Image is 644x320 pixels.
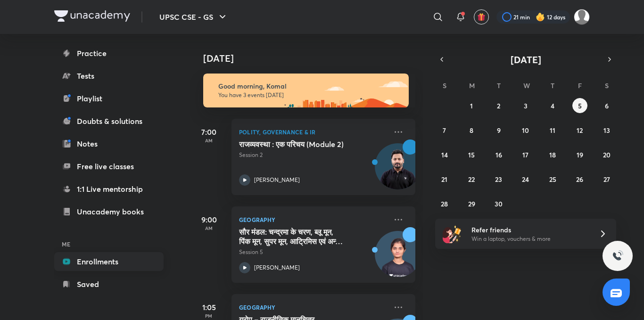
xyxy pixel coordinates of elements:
a: Playlist [54,89,164,108]
p: Geography [239,214,387,225]
abbr: September 21, 2025 [441,175,447,184]
a: Doubts & solutions [54,112,164,131]
button: September 19, 2025 [572,147,587,162]
a: Practice [54,44,164,63]
p: [PERSON_NAME] [254,263,300,272]
p: You have 3 events [DATE] [218,91,400,99]
abbr: September 6, 2025 [605,101,609,110]
a: Enrollments [54,252,164,271]
h5: सौर मंडल: चन्‍द्रमा के चरण, ब्‍लू मून, पिंक मून, सुपर मून, आट्रिमिस एवं अन्‍य चन्‍द्र मिश्‍न [239,227,356,246]
button: September 15, 2025 [464,147,479,162]
img: Avatar [375,148,421,194]
abbr: September 10, 2025 [522,126,529,135]
button: September 25, 2025 [545,172,560,187]
button: September 24, 2025 [518,172,533,187]
a: Tests [54,66,164,85]
p: Session 5 [239,248,387,256]
button: September 8, 2025 [464,123,479,138]
img: streak [536,12,545,22]
abbr: September 15, 2025 [468,150,475,159]
abbr: September 12, 2025 [577,126,583,135]
button: [DATE] [448,53,603,66]
abbr: Sunday [443,81,446,90]
h6: Good morning, Komal [218,82,400,90]
button: September 21, 2025 [437,172,452,187]
button: September 18, 2025 [545,147,560,162]
p: Polity, Governance & IR [239,126,387,138]
abbr: September 30, 2025 [495,199,503,208]
abbr: Tuesday [497,81,501,90]
button: September 11, 2025 [545,123,560,138]
img: referral [443,224,462,243]
h5: 7:00 [190,126,228,138]
a: Free live classes [54,157,164,176]
button: September 14, 2025 [437,147,452,162]
abbr: September 29, 2025 [468,199,475,208]
abbr: September 27, 2025 [603,175,610,184]
a: Unacademy books [54,202,164,221]
p: [PERSON_NAME] [254,176,300,184]
button: September 10, 2025 [518,123,533,138]
button: September 2, 2025 [491,98,506,113]
a: Notes [54,134,164,153]
p: PM [190,313,228,319]
abbr: September 11, 2025 [550,126,555,135]
p: AM [190,225,228,231]
button: avatar [474,9,489,25]
abbr: September 22, 2025 [468,175,475,184]
button: September 3, 2025 [518,98,533,113]
p: AM [190,138,228,143]
button: September 6, 2025 [599,98,614,113]
button: September 1, 2025 [464,98,479,113]
button: September 23, 2025 [491,172,506,187]
abbr: Friday [578,81,582,90]
abbr: September 3, 2025 [524,101,528,110]
img: Avatar [375,236,421,281]
a: Saved [54,275,164,294]
abbr: September 16, 2025 [495,150,502,159]
abbr: September 23, 2025 [495,175,502,184]
a: 1:1 Live mentorship [54,180,164,198]
button: September 20, 2025 [599,147,614,162]
button: September 9, 2025 [491,123,506,138]
button: September 16, 2025 [491,147,506,162]
abbr: September 20, 2025 [603,150,611,159]
button: September 28, 2025 [437,196,452,211]
button: September 17, 2025 [518,147,533,162]
abbr: September 9, 2025 [497,126,501,135]
abbr: Wednesday [523,81,530,90]
button: September 12, 2025 [572,123,587,138]
h6: ME [54,236,164,252]
button: September 26, 2025 [572,172,587,187]
abbr: September 4, 2025 [551,101,554,110]
button: September 5, 2025 [572,98,587,113]
h5: 1:05 [190,302,228,313]
p: Session 2 [239,151,387,159]
img: ttu [612,250,623,262]
abbr: September 14, 2025 [441,150,448,159]
abbr: September 17, 2025 [522,150,528,159]
img: Company Logo [54,10,130,22]
abbr: September 7, 2025 [443,126,446,135]
abbr: September 13, 2025 [603,126,610,135]
abbr: Thursday [551,81,554,90]
h5: राजव्यवस्था : एक परिचय (Module 2) [239,139,356,149]
button: September 27, 2025 [599,172,614,187]
abbr: Saturday [605,81,609,90]
button: September 4, 2025 [545,98,560,113]
button: September 7, 2025 [437,123,452,138]
abbr: September 8, 2025 [470,126,473,135]
img: avatar [477,13,486,21]
button: September 22, 2025 [464,172,479,187]
abbr: September 1, 2025 [470,101,473,110]
button: September 29, 2025 [464,196,479,211]
h6: Refer friends [471,225,587,235]
button: UPSC CSE - GS [154,8,234,26]
p: Geography [239,302,387,313]
abbr: September 2, 2025 [497,101,500,110]
img: Komal [574,9,590,25]
button: September 13, 2025 [599,123,614,138]
p: Win a laptop, vouchers & more [471,235,587,243]
img: morning [203,74,409,107]
span: [DATE] [511,53,541,66]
